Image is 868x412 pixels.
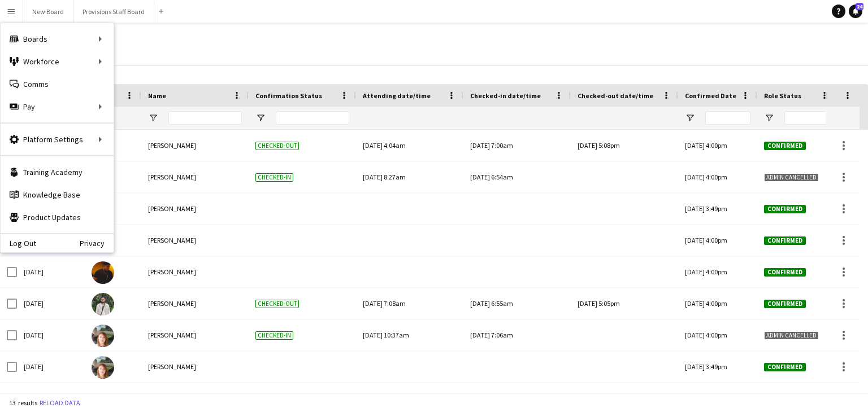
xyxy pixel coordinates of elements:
input: Role Status Filter Input [784,111,830,125]
span: 24 [856,3,863,10]
div: [DATE] 7:06am [470,319,564,350]
div: [DATE] 4:00pm [678,161,757,192]
div: [DATE] 5:08pm [578,130,671,161]
div: [DATE] 6:55am [470,288,564,319]
img: Dijana Posavec [92,356,114,379]
span: Confirmed [764,363,806,371]
div: [DATE] 5:05pm [578,288,671,319]
span: Name [148,91,166,100]
span: [PERSON_NAME] [148,236,196,244]
span: Confirmed [764,300,806,308]
input: Confirmed Date Filter Input [705,111,750,125]
a: Privacy [80,239,114,248]
button: Open Filter Menu [148,113,158,123]
div: Boards [1,28,114,50]
div: [DATE] 4:00pm [678,256,757,287]
div: [DATE] [17,319,85,350]
div: [DATE] 7:08am [363,288,457,319]
div: [DATE] 3:49pm [678,351,757,382]
span: Confirmed [764,142,806,150]
a: Log Out [1,239,36,248]
span: Admin cancelled [764,331,819,340]
a: Product Updates [1,206,114,229]
button: Reload data [37,397,83,409]
div: Pay [1,95,114,118]
span: [PERSON_NAME] [148,331,196,339]
div: Workforce [1,50,114,73]
img: Dijana Posavec [92,325,114,347]
span: Confirmed [764,268,806,277]
a: Knowledge Base [1,183,114,206]
button: Provisions Staff Board [73,1,154,23]
div: [DATE] 3:49pm [678,193,757,224]
a: Training Academy [1,161,114,183]
button: Open Filter Menu [764,113,774,123]
div: [DATE] 7:00am [470,130,564,161]
button: Open Filter Menu [255,113,266,123]
span: Confirmed Date [685,91,736,100]
div: [DATE] 6:54am [470,161,564,192]
span: [PERSON_NAME] [148,173,196,181]
a: Comms [1,73,114,95]
span: [PERSON_NAME] [148,299,196,308]
a: 24 [849,5,862,18]
div: [DATE] [17,351,85,382]
span: Confirmed [764,236,806,245]
div: [DATE] 4:00pm [678,288,757,319]
button: Open Filter Menu [685,113,695,123]
span: [PERSON_NAME] [148,141,196,150]
div: [DATE] 10:37am [363,319,457,350]
span: [PERSON_NAME] [148,268,196,276]
input: Name Filter Input [168,111,242,125]
span: [PERSON_NAME] [148,204,196,213]
span: Checked-out [255,300,299,308]
div: [DATE] 4:00pm [678,225,757,256]
div: [DATE] 4:00pm [678,130,757,161]
span: Checked-in date/time [470,91,541,100]
span: Confirmed [764,205,806,213]
div: [DATE] 4:04am [363,130,457,161]
span: Checked-out [255,142,299,150]
span: Checked-in [255,173,293,182]
input: Confirmation Status Filter Input [276,111,349,125]
span: [PERSON_NAME] [148,362,196,371]
img: Ruslan Kravchuk [92,293,114,315]
button: New Board [23,1,73,23]
span: Checked-in [255,331,293,340]
span: Admin cancelled [764,173,819,182]
div: [DATE] 8:27am [363,161,457,192]
span: Role Status [764,91,801,100]
div: [DATE] [17,288,85,319]
div: Platform Settings [1,128,114,151]
span: Confirmation Status [255,91,322,100]
span: Attending date/time [363,91,431,100]
span: Checked-out date/time [578,91,653,100]
div: [DATE] 4:00pm [678,319,757,350]
img: Timothy Lampitoc [92,261,114,284]
div: [DATE] [17,256,85,287]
